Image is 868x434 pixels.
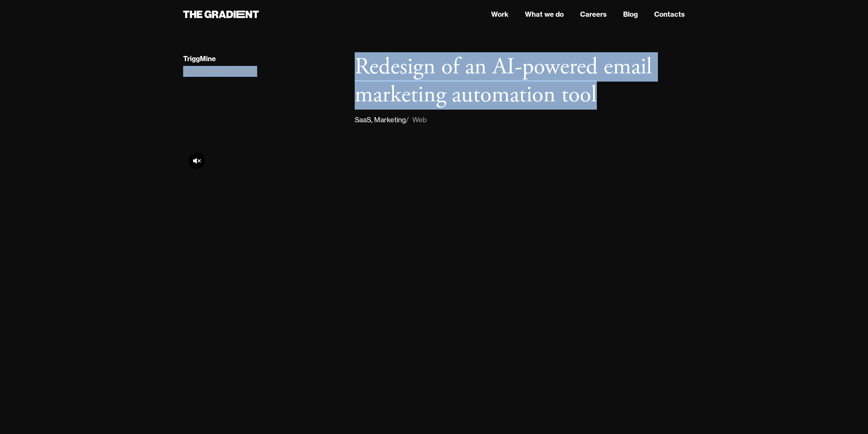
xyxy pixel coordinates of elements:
[355,114,406,125] div: SaaS, Marketing
[183,54,216,63] div: TriggMine
[183,147,685,430] iframe: To enrich screen reader interactions, please activate Accessibility in Grammarly extension settings
[623,9,638,19] a: Blog
[406,114,427,125] div: / Web
[654,9,685,19] a: Contacts
[525,9,564,19] a: What we do
[580,9,607,19] a: Careers
[183,66,255,77] div: [GEOGRAPHIC_DATA]
[355,53,685,109] h1: Redesign of an AI-powered email marketing automation tool
[491,9,509,19] a: Work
